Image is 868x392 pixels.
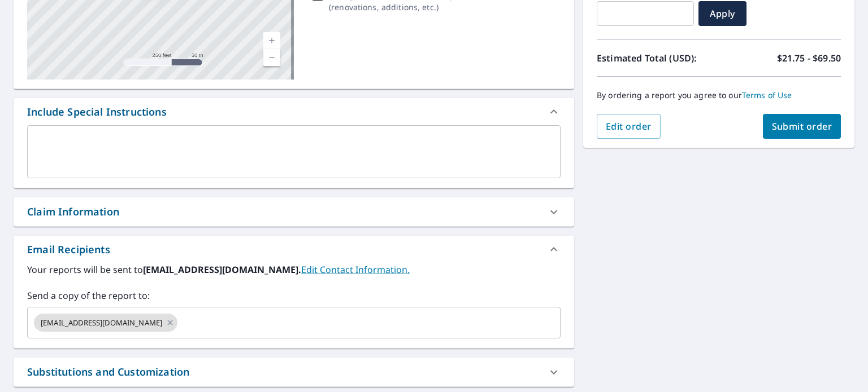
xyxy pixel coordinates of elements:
[263,49,280,66] a: Current Level 17, Zoom Out
[698,1,747,26] button: Apply
[597,51,719,65] p: Estimated Total (USD):
[14,236,574,263] div: Email Recipients
[143,263,301,276] b: [EMAIL_ADDRESS][DOMAIN_NAME].
[14,197,574,226] div: Claim Information
[606,120,652,133] span: Edit order
[27,263,561,276] label: Your reports will be sent to
[708,7,737,20] span: Apply
[27,104,167,120] div: Include Special Instructions
[27,364,189,380] div: Substitutions and Customization
[763,114,841,139] button: Submit order
[27,242,110,257] div: Email Recipients
[301,263,410,276] a: EditContactInfo
[597,114,661,139] button: Edit order
[742,90,792,100] a: Terms of Use
[772,120,832,133] span: Submit order
[14,358,574,386] div: Substitutions and Customization
[27,204,119,219] div: Claim Information
[329,1,471,13] p: ( renovations, additions, etc. )
[14,98,574,125] div: Include Special Instructions
[777,51,841,65] p: $21.75 - $69.50
[597,90,841,100] p: By ordering a report you agree to our
[34,314,177,332] div: [EMAIL_ADDRESS][DOMAIN_NAME]
[263,32,280,49] a: Current Level 17, Zoom In
[34,318,169,328] span: [EMAIL_ADDRESS][DOMAIN_NAME]
[27,289,561,302] label: Send a copy of the report to:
